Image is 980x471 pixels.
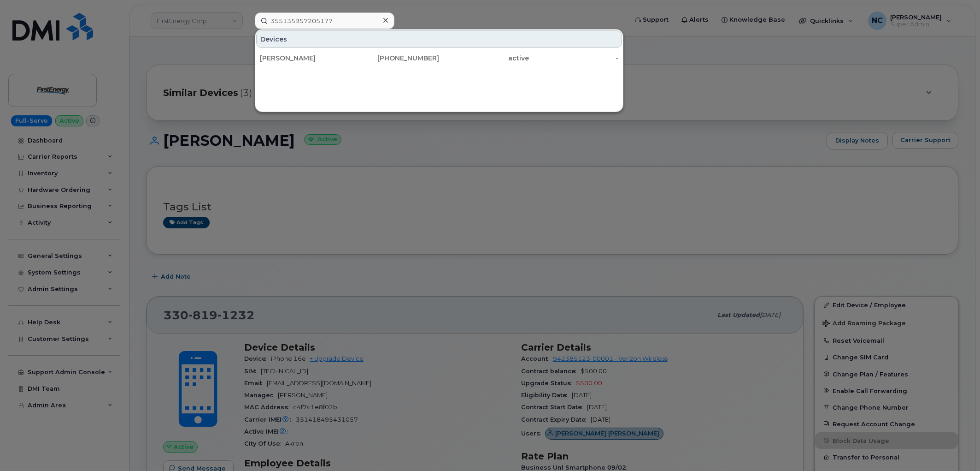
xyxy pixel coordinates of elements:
[256,50,622,66] a: [PERSON_NAME][PHONE_NUMBER]active-
[439,54,529,63] div: active
[350,54,440,63] div: [PHONE_NUMBER]
[529,54,619,63] div: -
[940,431,973,464] iframe: Messenger Launcher
[256,30,622,48] div: Devices
[260,54,350,63] div: [PERSON_NAME]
